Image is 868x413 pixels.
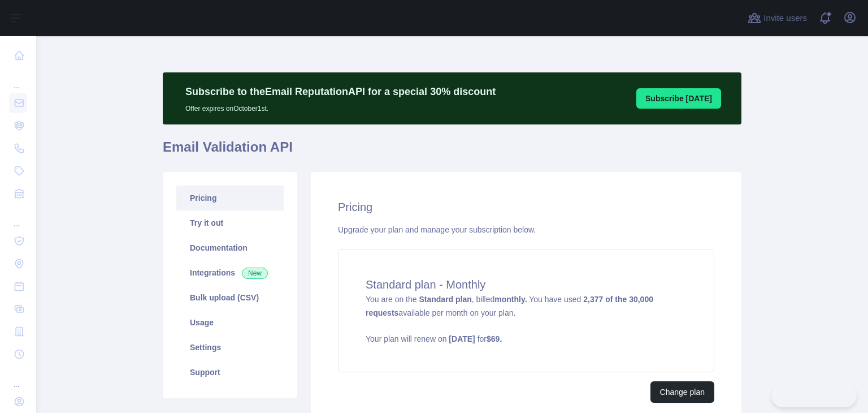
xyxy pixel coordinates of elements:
strong: Standard plan [419,295,471,304]
div: ... [9,206,27,229]
a: Documentation [176,235,284,260]
button: Change plan [650,381,714,403]
iframe: Toggle Customer Support [771,384,857,407]
strong: monthly. [494,295,527,304]
button: Subscribe [DATE] [636,88,721,109]
h1: Email Validation API [163,138,741,165]
span: You are on the , billed You have used available per month on your plan. [366,295,687,345]
a: Pricing [176,186,284,210]
p: Subscribe to the Email Reputation API for a special 30 % discount [185,84,496,100]
div: ... [9,367,27,389]
div: ... [9,68,27,91]
h2: Pricing [338,199,714,215]
a: Settings [176,335,284,360]
button: Invite users [745,9,809,27]
a: Try it out [176,210,284,235]
a: Integrations New [176,260,284,285]
a: Usage [176,310,284,335]
span: New [242,268,268,279]
h4: Standard plan - Monthly [366,277,687,292]
a: Bulk upload (CSV) [176,285,284,310]
span: Invite users [763,12,807,25]
strong: 2,377 of the 30,000 requests [366,295,653,317]
p: Your plan will renew on for [366,333,687,345]
a: Support [176,360,284,385]
p: Offer expires on October 1st. [185,100,496,113]
div: Upgrade your plan and manage your subscription below. [338,224,714,235]
strong: [DATE] [449,334,475,343]
strong: $ 69 . [487,334,502,343]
